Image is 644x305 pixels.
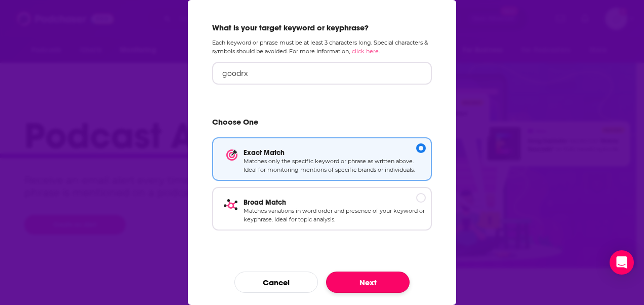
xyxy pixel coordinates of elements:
p: Matches variations in word order and presence of your keyword or keyphrase. Ideal for topic analy... [244,207,426,224]
p: Matches only the specific keyword or phrase as written above. Ideal for monitoring mentions of sp... [244,157,426,175]
input: Ex: brand name, person, topic [212,62,432,85]
div: Open Intercom Messenger [610,250,634,275]
h2: What is your target keyword or keyphrase? [212,23,432,32]
h2: Choose One [212,117,432,131]
p: Each keyword or phrase must be at least 3 characters long. Special characters & symbols should be... [212,39,432,56]
p: Broad Match [244,198,426,207]
button: Cancel [234,272,318,293]
a: click here [352,48,379,55]
p: Exact Match [244,148,426,157]
button: Next [326,272,410,293]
